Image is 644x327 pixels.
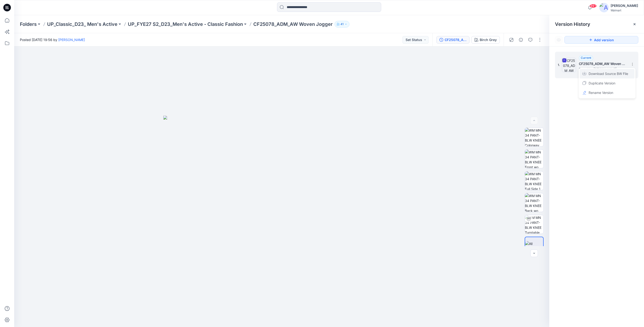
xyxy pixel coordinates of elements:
a: UP_FYE27 S2_D23_Men's Active - Classic Fashion [128,21,243,28]
button: CF25078_ADM_AW Woven Jogger [436,36,470,44]
span: 99+ [590,4,597,8]
span: Download Source BW File [589,71,628,77]
a: UP_Classic_D23_ Men's Active [47,21,117,28]
div: Walmart [611,9,638,12]
span: Current [581,56,591,60]
img: WM MN 34 PANT-BLW KNEE Back wo Avatar [525,193,543,212]
img: avatar [599,3,609,12]
p: 41 [340,22,344,27]
img: WM MN 34 PANT-BLW KNEE Front wo Avatar [525,150,543,168]
div: Birch Grey [480,37,497,42]
a: Folders [20,21,37,28]
button: Birch Grey [471,36,500,44]
button: Close [633,22,636,26]
img: All colorways [525,241,543,251]
div: [PERSON_NAME] [611,3,638,9]
img: WM MN 34 PANT-BLW KNEE Turntable with Avatar [525,215,543,234]
span: Rename Version [589,90,613,96]
h5: CF25078_ADM_AW Woven Jogger [579,61,626,67]
span: Posted by: Chantal Blommerde [579,67,626,71]
span: Version History [555,21,590,27]
div: CF25078_ADM_AW Woven Jogger [445,37,466,42]
button: Details [517,36,525,44]
img: WM MN 34 PANT-BLW KNEE Colorway wo Avatar [525,128,543,146]
button: Add version [564,36,638,44]
button: 41 [335,21,349,28]
button: Show Hidden Versions [555,36,563,44]
img: WM MN 34 PANT-BLW KNEE Full Side 1 wo Avatar [525,171,543,190]
span: 1. [558,63,560,67]
span: Posted [DATE] 19:56 by [20,37,85,42]
img: CF25078_ADM_AW Woven Jogger [562,58,576,72]
span: Duplicate Version [589,80,615,86]
a: [PERSON_NAME] [58,38,85,42]
p: CF25078_ADM_AW Woven Jogger [253,21,333,28]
